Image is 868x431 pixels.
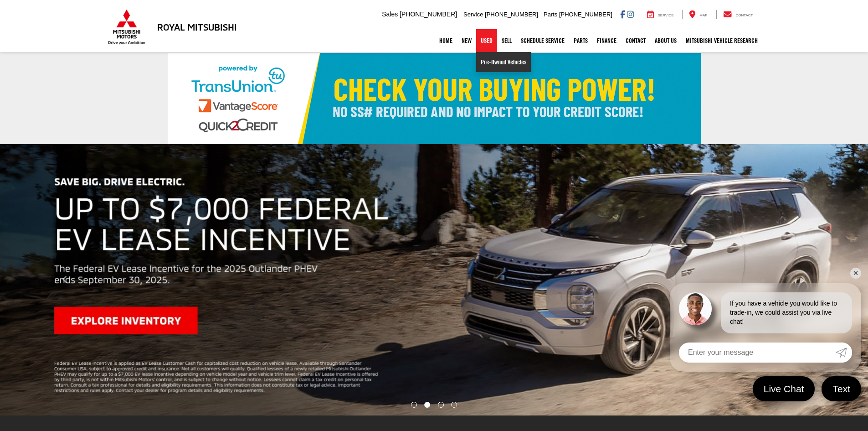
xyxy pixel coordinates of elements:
a: Text [822,376,861,401]
img: Mitsubishi [106,9,147,45]
span: Live Chat [759,383,809,395]
a: New [457,29,476,52]
span: Parts [544,11,557,18]
li: Go to slide number 2. [425,402,431,408]
img: Agent profile photo [679,292,712,325]
a: Schedule Service: Opens in a new tab [516,29,569,52]
a: Facebook: Click to visit our Facebook page [620,10,625,18]
img: Check Your Buying Power [168,53,701,144]
span: Service [658,13,674,17]
a: Map [682,10,714,19]
span: [PHONE_NUMBER] [559,11,612,18]
span: [PHONE_NUMBER] [400,10,457,18]
a: About Us [650,29,681,52]
span: Sales [382,10,398,18]
span: Service [463,11,483,18]
a: Submit [836,343,852,363]
a: Mitsubishi Vehicle Research [681,29,762,52]
a: Home [435,29,457,52]
a: Finance [592,29,621,52]
span: Text [828,383,855,395]
a: Contact [716,10,760,19]
a: Pre-Owned Vehicles [476,52,531,72]
span: Map [699,13,707,17]
a: Service [640,10,681,19]
a: Sell [497,29,516,52]
button: Click to view next picture. [738,162,868,397]
li: Go to slide number 3. [438,402,444,408]
a: Used [476,29,497,52]
span: Contact [735,13,753,17]
div: If you have a vehicle you would like to trade-in, we could assist you via live chat! [721,292,852,333]
input: Enter your message [679,343,836,363]
a: Parts: Opens in a new tab [569,29,592,52]
span: [PHONE_NUMBER] [485,11,538,18]
a: Live Chat [753,376,815,401]
li: Go to slide number 4. [451,402,457,408]
a: Contact [621,29,650,52]
li: Go to slide number 1. [411,402,417,408]
h3: Royal Mitsubishi [157,22,237,32]
a: Instagram: Click to visit our Instagram page [627,10,634,18]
